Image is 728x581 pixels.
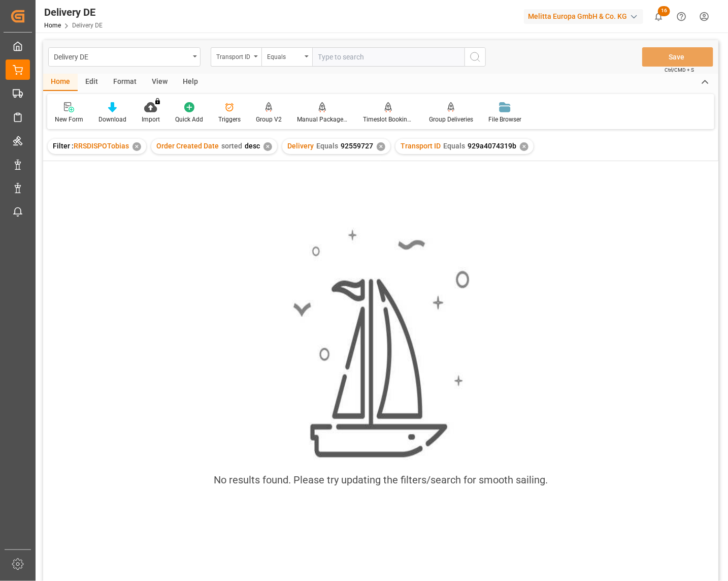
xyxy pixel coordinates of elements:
[106,74,144,91] div: Format
[524,9,643,24] div: Melitta Europa GmbH & Co. KG
[48,47,201,67] button: open menu
[642,47,713,67] button: Save
[53,142,74,150] span: Filter :
[74,142,129,150] span: RRSDISPOTobias
[144,74,175,91] div: View
[261,47,312,67] button: open menu
[175,115,203,124] div: Quick Add
[520,142,528,151] div: ✕
[443,142,465,150] span: Equals
[665,66,694,74] span: Ctrl/CMD + S
[377,142,385,151] div: ✕
[55,115,83,124] div: New Form
[316,142,338,150] span: Equals
[98,115,126,124] div: Download
[429,115,473,124] div: Group Deliveries
[211,47,261,67] button: open menu
[670,5,693,28] button: Help Center
[297,115,348,124] div: Manual Package TypeDetermination
[175,74,206,91] div: Help
[524,7,647,26] button: Melitta Europa GmbH & Co. KG
[465,47,486,67] button: search button
[658,6,670,16] span: 16
[245,142,260,150] span: desc
[54,50,189,63] div: Delivery DE
[44,5,103,20] div: Delivery DE
[216,50,251,62] div: Transport ID
[267,50,302,62] div: Equals
[43,74,78,91] div: Home
[256,115,282,124] div: Group V2
[341,142,373,150] span: 92559727
[292,228,470,460] img: smooth_sailing.jpeg
[156,142,219,150] span: Order Created Date
[312,47,465,67] input: Type to search
[78,74,106,91] div: Edit
[214,472,548,487] div: No results found. Please try updating the filters/search for smooth sailing.
[468,142,516,150] span: 929a4074319b
[287,142,314,150] span: Delivery
[363,115,414,124] div: Timeslot Booking Report
[133,142,141,151] div: ✕
[44,22,61,29] a: Home
[488,115,521,124] div: File Browser
[221,142,242,150] span: sorted
[218,115,241,124] div: Triggers
[647,5,670,28] button: show 16 new notifications
[401,142,441,150] span: Transport ID
[263,142,272,151] div: ✕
